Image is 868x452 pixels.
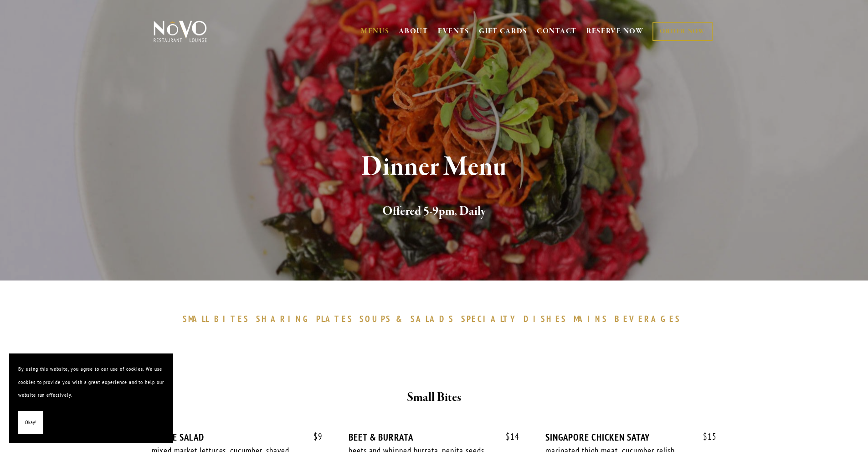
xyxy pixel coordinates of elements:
[360,313,391,324] span: SOUPS
[399,27,428,36] a: ABOUT
[25,416,36,429] span: Okay!
[545,431,716,443] div: SINGAPORE CHICKEN SATAY
[537,23,577,40] a: CONTACT
[574,313,608,324] span: MAINS
[256,313,312,324] span: SHARING
[411,313,454,324] span: SALADS
[152,20,209,43] img: Novo Restaurant &amp; Lounge
[574,313,612,324] a: MAINS
[461,313,519,324] span: SPECIALTY
[524,313,567,324] span: DISHES
[183,313,210,324] span: SMALL
[349,431,519,443] div: BEET & BURRATA
[407,390,461,405] strong: Small Bites
[703,431,708,442] span: $
[615,313,681,324] span: BEVERAGES
[152,431,323,443] div: HOUSE SALAD
[169,202,700,221] h2: Offered 5-9pm, Daily
[652,22,712,41] a: ORDER NOW
[316,313,353,324] span: PLATES
[694,431,717,442] span: 15
[313,431,318,442] span: $
[586,23,644,40] a: RESERVE NOW
[479,23,527,40] a: GIFT CARDS
[461,313,571,324] a: SPECIALTYDISHES
[506,431,510,442] span: $
[304,431,323,442] span: 9
[396,313,406,324] span: &
[169,152,700,182] h1: Dinner Menu
[18,411,43,434] button: Okay!
[214,313,249,324] span: BITES
[183,313,254,324] a: SMALLBITES
[497,431,519,442] span: 14
[361,27,390,36] a: MENUS
[18,363,164,402] p: By using this website, you agree to our use of cookies. We use cookies to provide you with a grea...
[615,313,686,324] a: BEVERAGES
[438,27,469,36] a: EVENTS
[9,353,173,443] section: Cookie banner
[256,313,357,324] a: SHARINGPLATES
[360,313,458,324] a: SOUPS&SALADS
